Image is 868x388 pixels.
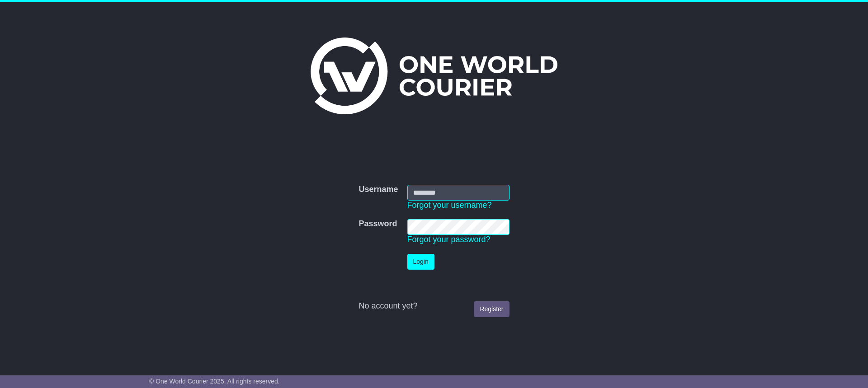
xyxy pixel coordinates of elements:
img: One World [311,37,557,114]
div: No account yet? [359,301,509,311]
span: © One World Courier 2025. All rights reserved. [149,378,280,385]
a: Forgot your password? [407,235,491,244]
label: Username [359,185,398,195]
a: Register [474,301,509,317]
a: Forgot your username? [407,201,492,210]
label: Password [359,219,397,229]
button: Login [407,254,434,270]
